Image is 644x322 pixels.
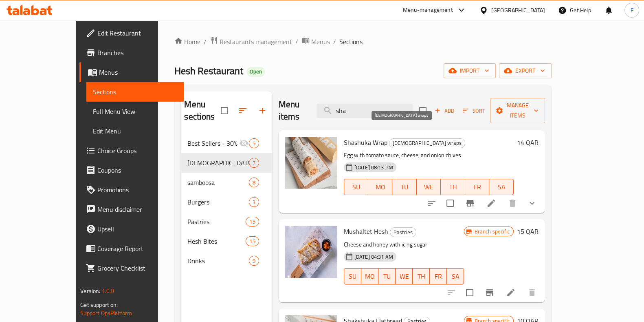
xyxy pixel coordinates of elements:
[246,218,258,226] span: 15
[249,198,259,206] span: 3
[187,158,248,168] div: Hesh wraps
[93,107,177,116] span: Full Menu View
[517,226,538,237] h6: 15 QAR
[181,130,272,274] nav: Menu sections
[285,226,337,278] img: Mushaltet Hesh
[486,198,496,208] a: Edit menu item
[249,197,259,207] div: items
[490,98,545,123] button: Manage items
[491,6,545,15] div: [GEOGRAPHIC_DATA]
[344,179,368,195] button: SU
[187,217,246,227] div: Pastries
[301,36,330,47] a: Menus
[79,219,184,239] a: Upsell
[93,87,177,97] span: Sections
[499,63,552,78] button: export
[450,66,489,76] span: import
[347,181,365,193] span: SU
[86,82,184,102] a: Sections
[253,101,272,120] button: Add section
[295,37,298,47] li: /
[361,268,378,284] button: MO
[416,271,426,282] span: TH
[417,179,441,195] button: WE
[210,36,292,47] a: Restaurants management
[79,258,184,278] a: Grocery Checklist
[187,197,248,207] span: Burgers
[414,102,431,119] span: Select section
[389,138,465,148] span: [DEMOGRAPHIC_DATA] wraps
[461,104,487,117] button: Sort
[403,5,453,15] div: Menu-management
[333,37,336,47] li: /
[181,192,272,212] div: Burgers3
[79,141,184,160] a: Choice Groups
[368,179,392,195] button: MO
[79,180,184,200] a: Promotions
[99,67,177,77] span: Menus
[97,48,177,58] span: Branches
[249,159,259,167] span: 7
[450,271,461,282] span: SA
[351,164,396,171] span: [DATE] 08:13 PM
[347,271,358,282] span: SU
[80,300,118,310] span: Get support on:
[79,43,184,62] a: Branches
[102,286,114,296] span: 1.0.0
[506,288,516,298] a: Edit menu item
[382,271,392,282] span: TU
[433,271,444,282] span: FR
[457,104,490,117] span: Sort items
[79,23,184,43] a: Edit Restaurant
[80,308,132,318] a: Support.OpsPlatform
[79,200,184,219] a: Menu disclaimer
[371,181,389,193] span: MO
[378,268,396,284] button: TU
[522,283,542,302] button: delete
[339,37,363,47] span: Sections
[86,102,184,121] a: Full Menu View
[249,138,259,148] div: items
[181,212,272,231] div: Pastries15
[174,62,243,80] span: Hesh Restaurant
[489,179,513,195] button: SA
[344,240,464,250] p: Cheese and honey with icing sugar
[431,104,457,117] span: Add item
[97,28,177,38] span: Edit Restaurant
[187,158,248,168] span: [DEMOGRAPHIC_DATA] wraps
[97,263,177,273] span: Grocery Checklist
[249,256,259,266] div: items
[630,6,633,15] span: F
[399,271,409,282] span: WE
[497,100,538,121] span: Manage items
[249,140,259,147] span: 5
[463,106,485,115] span: Sort
[279,98,307,123] h2: Menu items
[97,204,177,214] span: Menu disclaimer
[390,228,416,237] span: Pastries
[97,224,177,234] span: Upsell
[492,181,510,193] span: SA
[344,268,361,284] button: SU
[503,193,522,213] button: delete
[239,138,249,148] svg: Inactive section
[97,244,177,253] span: Coverage Report
[392,179,416,195] button: TU
[187,138,239,148] span: Best Sellers - 30% Off
[480,283,499,302] button: Branch-specific-item
[422,193,442,213] button: sort-choices
[390,227,416,237] div: Pastries
[246,238,258,245] span: 15
[216,102,233,119] span: Select all sections
[187,178,248,187] span: samboosa
[246,67,265,77] div: Open
[181,173,272,192] div: samboosa8
[444,63,496,78] button: import
[441,179,465,195] button: TH
[249,178,259,187] div: items
[396,268,413,284] button: WE
[465,179,489,195] button: FR
[181,133,272,153] div: Best Sellers - 30% Off5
